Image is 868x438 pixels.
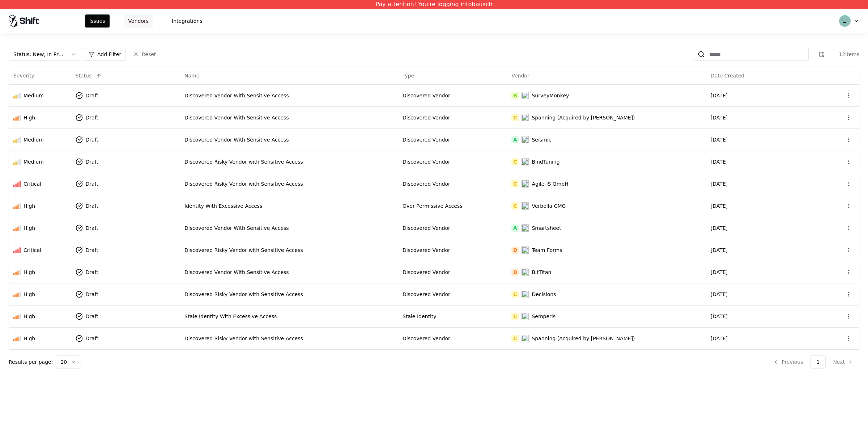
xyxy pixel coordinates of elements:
[522,202,529,210] img: Verbella CMG
[711,313,811,320] div: [DATE]
[532,269,551,276] div: BitTitan
[403,313,503,320] div: Stale Identity
[532,158,559,165] div: BindTuning
[86,92,98,99] div: Draft
[810,355,826,368] button: 1
[13,51,65,58] div: Status : New, In Progress, Draft
[86,136,98,143] div: Draft
[86,291,98,298] div: Draft
[124,14,153,28] button: Vendors
[167,14,207,28] button: Integrations
[522,269,529,276] img: BitTitan
[184,136,394,143] div: Discovered Vendor With Sensitive Access
[86,180,98,188] div: Draft
[511,269,519,276] div: D
[184,202,394,210] div: Identity With Excessive Access
[184,335,394,342] div: Discovered Risky Vendor with Sensitive Access
[184,114,394,121] div: Discovered Vendor With Sensitive Access
[522,335,529,342] img: Spanning (Acquired by Kaseya)
[511,72,529,79] div: Vendor
[511,202,519,210] div: C
[76,288,111,301] button: Draft
[522,224,529,232] img: Smartsheet
[403,92,503,99] div: Discovered Vendor
[76,199,111,212] button: Draft
[532,114,635,121] div: Spanning (Acquired by [PERSON_NAME])
[24,114,35,121] div: High
[532,202,566,210] div: Verbella CMG
[76,310,111,323] button: Draft
[129,48,160,61] button: Reset
[76,89,111,102] button: Draft
[522,136,529,143] img: Seismic
[711,92,811,99] div: [DATE]
[522,158,529,165] img: BindTuning
[184,313,394,320] div: Stale Identity With Excessive Access
[86,114,98,121] div: Draft
[767,355,859,368] nav: pagination
[711,269,811,276] div: [DATE]
[24,269,35,276] div: High
[711,72,744,79] div: Date Created
[403,136,503,143] div: Discovered Vendor
[184,180,394,188] div: Discovered Risky Vendor with Sensitive Access
[711,202,811,210] div: [DATE]
[24,291,35,298] div: High
[86,247,98,254] div: Draft
[511,136,519,143] div: A
[184,158,394,165] div: Discovered Risky Vendor with Sensitive Access
[76,155,111,168] button: Draft
[24,136,44,143] div: Medium
[86,269,98,276] div: Draft
[76,177,111,190] button: Draft
[711,136,811,143] div: [DATE]
[711,180,811,188] div: [DATE]
[532,247,562,254] div: Team Forms
[184,247,394,254] div: Discovered Risky Vendor with Sensitive Access
[711,335,811,342] div: [DATE]
[511,224,519,232] div: A
[76,133,111,146] button: Draft
[711,291,811,298] div: [DATE]
[532,136,551,143] div: Seismic
[184,92,394,99] div: Discovered Vendor With Sensitive Access
[522,180,529,188] img: Agile-IS GmbH
[511,158,519,165] div: C
[76,332,111,345] button: Draft
[86,202,98,210] div: Draft
[24,247,41,254] div: Critical
[511,291,519,298] div: C
[403,180,503,188] div: Discovered Vendor
[24,335,35,342] div: High
[76,244,111,257] button: Draft
[24,92,44,99] div: Medium
[76,222,111,235] button: Draft
[532,224,561,232] div: Smartsheet
[511,114,519,121] div: C
[76,72,92,79] div: Status
[511,180,519,188] div: C
[403,291,503,298] div: Discovered Vendor
[511,335,519,342] div: C
[184,291,394,298] div: Discovered Risky Vendor with Sensitive Access
[76,111,111,124] button: Draft
[24,158,44,165] div: Medium
[522,291,529,298] img: Decisions
[86,335,98,342] div: Draft
[522,92,529,99] img: SurveyMonkey
[24,180,41,188] div: Critical
[9,358,53,366] p: Results per page:
[403,72,414,79] div: Type
[532,313,556,320] div: Semperis
[86,313,98,320] div: Draft
[522,313,529,320] img: Semperis
[184,72,199,79] div: Name
[522,247,529,254] img: Team Forms
[13,72,34,79] div: Severity
[403,202,503,210] div: Over Permissive Access
[24,202,35,210] div: High
[711,114,811,121] div: [DATE]
[84,48,126,61] button: Add Filter
[403,247,503,254] div: Discovered Vendor
[403,335,503,342] div: Discovered Vendor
